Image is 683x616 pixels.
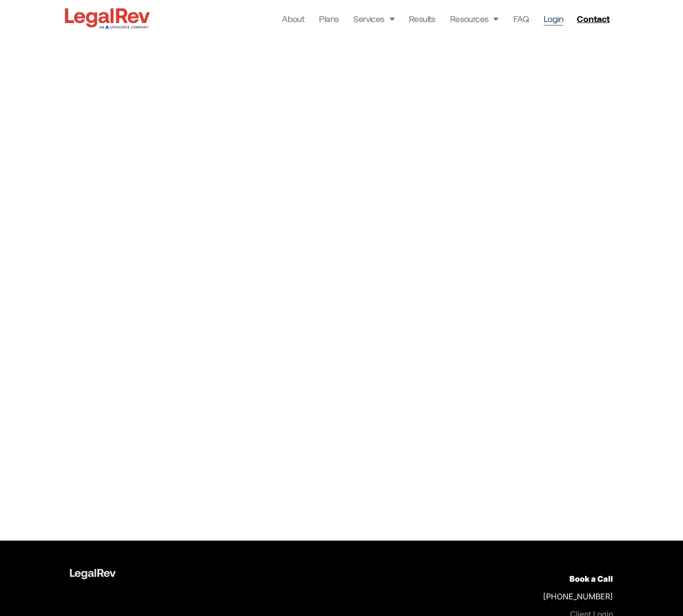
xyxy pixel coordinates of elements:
[544,12,563,25] a: Login
[577,14,610,23] span: Contact
[569,574,613,584] a: Book a Call
[63,42,620,531] iframe: To enrich screen reader interactions, please activate Accessibility in Grammarly extension settings
[513,12,529,25] a: FAQ
[353,12,394,25] a: Services
[573,11,616,26] a: Contact
[450,12,499,25] a: Resources
[282,12,563,25] nav: Menu
[282,12,304,25] a: About
[409,12,435,25] a: Results
[319,12,339,25] a: Plans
